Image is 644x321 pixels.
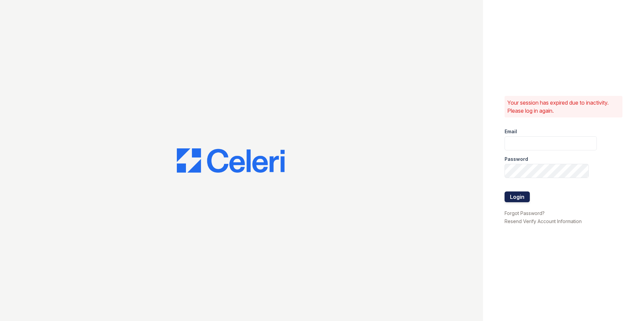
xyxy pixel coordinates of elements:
a: Forgot Password? [505,210,545,216]
img: CE_Logo_Blue-a8612792a0a2168367f1c8372b55b34899dd931a85d93a1a3d3e32e68fde9ad4.png [177,148,285,173]
a: Resend Verify Account Information [505,218,582,224]
p: Your session has expired due to inactivity. Please log in again. [507,99,620,115]
label: Password [505,156,528,163]
label: Email [505,128,517,135]
button: Login [505,191,530,202]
